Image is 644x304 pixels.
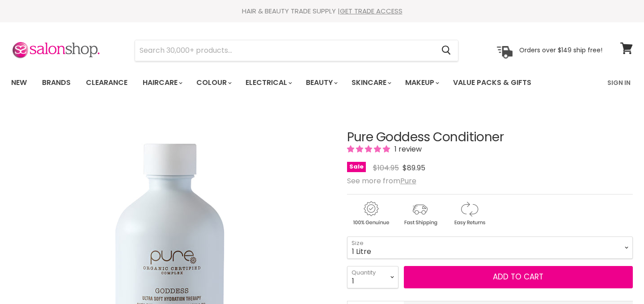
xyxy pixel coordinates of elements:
[4,70,570,96] ul: Main menu
[79,73,134,92] a: Clearance
[347,200,394,227] img: genuine.gif
[402,163,425,173] span: $89.95
[135,40,458,61] form: Product
[347,176,416,186] span: See more from
[519,46,602,54] p: Orders over $149 ship free!
[340,6,402,16] a: GET TRADE ACCESS
[445,200,493,227] img: returns.gif
[347,131,633,144] h1: Pure Goddess Conditioner
[446,73,538,92] a: Value Packs & Gifts
[239,73,297,92] a: Electrical
[392,144,422,154] span: 1 review
[602,73,636,92] a: Sign In
[347,266,398,288] select: Quantity
[404,266,633,288] button: Add to cart
[35,73,77,92] a: Brands
[493,271,543,282] span: Add to cart
[136,73,188,92] a: Haircare
[434,40,458,61] button: Search
[190,73,237,92] a: Colour
[347,144,392,154] span: 5.00 stars
[135,40,434,61] input: Search
[396,200,444,227] img: shipping.gif
[347,162,366,172] span: Sale
[345,73,397,92] a: Skincare
[299,73,343,92] a: Beauty
[398,73,445,92] a: Makeup
[373,163,399,173] span: $104.95
[4,73,34,92] a: New
[400,176,416,186] a: Pure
